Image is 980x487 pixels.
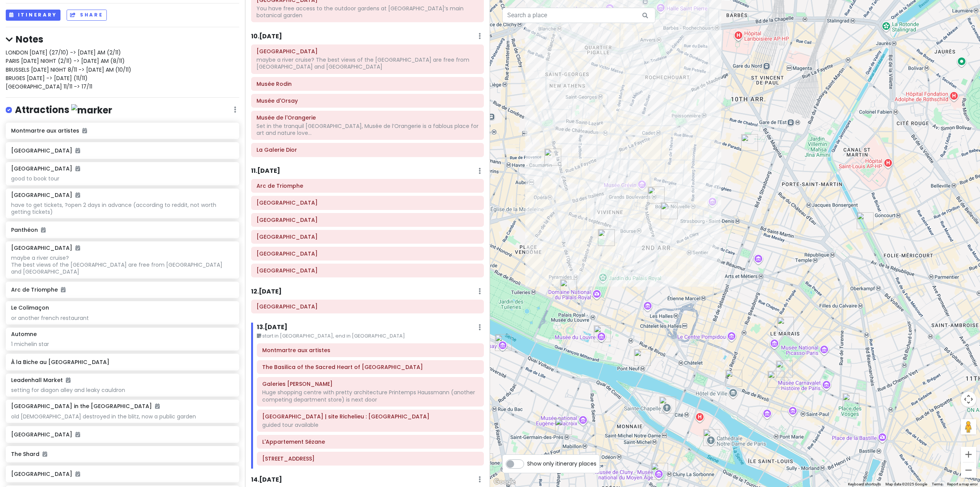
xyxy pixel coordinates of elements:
[961,447,976,462] button: Zoom in
[594,325,611,342] div: Louvre Museum
[848,482,881,487] button: Keyboard shortcuts
[256,199,479,206] h6: Champs-Élysées
[256,114,479,121] h6: Musée de l'Orangerie
[262,455,479,462] h6: 12 Rue d'Uzès
[648,187,665,203] div: 12 Rue d'Uzès
[777,317,794,334] div: Le Marais
[11,192,80,198] h6: [GEOGRAPHIC_DATA]
[495,334,512,351] div: Musée d'Orsay
[155,403,160,409] i: Added to itinerary
[11,471,234,477] h6: [GEOGRAPHIC_DATA]
[262,380,479,387] h6: Galeries Lafayette Haussmann
[651,463,668,480] div: Musée de Cluny
[6,10,60,21] button: Itinerary
[262,364,479,371] h6: The Basilica of the Sacred Heart of Paris
[75,432,80,437] i: Added to itinerary
[11,286,234,293] h6: Arc de Triomphe
[961,392,976,407] button: Map camera controls
[703,429,720,446] div: Notre-Dame Cathedral of Paris
[11,226,234,233] h6: Panthéon
[560,279,577,296] div: Rue Saint-Honoré
[66,377,70,383] i: Added to itinerary
[11,451,234,457] h6: The Shard
[251,33,282,41] h6: 10 . [DATE]
[75,166,80,171] i: Added to itinerary
[6,33,239,45] h4: Notes
[634,349,651,366] div: La Samaritaine
[41,227,46,233] i: Added to itinerary
[15,104,112,116] h4: Attractions
[67,10,106,21] button: Share
[11,377,70,384] h6: Leadenhall Market
[256,250,479,257] h6: Place de la Concorde
[256,123,479,136] div: Set in the tranquil [GEOGRAPHIC_DATA], Musée de l’Orangerie is a fablous place for art and nature...
[11,403,160,410] h6: [GEOGRAPHIC_DATA] in the [GEOGRAPHIC_DATA]
[843,393,859,410] div: Place des Vosges
[256,5,479,19] div: You have free access to the outdoor gardens at [GEOGRAPHIC_DATA]’s main botanical garden
[11,244,80,251] h6: [GEOGRAPHIC_DATA]
[961,419,976,435] button: Drag Pegman onto the map to open Street View
[932,482,942,486] a: Terms (opens in new tab)
[262,438,479,445] h6: L'Appartement Sézane
[256,48,479,55] h6: Eiffel Tower
[11,387,234,394] div: setting for diagon alley and leaky cauldron
[256,97,479,104] h6: Musée d'Orsay
[11,359,234,366] h6: À la Biche au [GEOGRAPHIC_DATA]
[82,128,87,133] i: Added to itinerary
[11,304,49,311] h6: Le Colimaçon
[544,149,561,166] div: Galeries Lafayette Haussmann
[555,418,572,435] div: Saint-Germain-des-Prés
[659,397,676,413] div: Sainte-Chapelle
[75,148,80,153] i: Added to itinerary
[11,202,234,215] div: have to get tickets, ?open 2 days in advance (according to reddit, not worth getting tickets)
[251,476,282,484] h6: 14 . [DATE]
[262,421,479,428] div: guided tour available
[256,56,479,70] div: maybe a river cruise? The best views of the [GEOGRAPHIC_DATA] are free from [GEOGRAPHIC_DATA] and...
[11,254,234,275] div: maybe a river cruise? The best views of the [GEOGRAPHIC_DATA] are free from [GEOGRAPHIC_DATA] and...
[256,182,479,189] h6: Arc de Triomphe
[661,202,678,219] div: L'Appartement Sézane
[256,216,479,223] h6: Grand Palais
[71,104,112,116] img: marker
[6,49,131,91] span: LONDON [DATE] (27/10) -> [DATE] AM (2/11) PARIS [DATE] NIGHT (2/11) -> [DATE] AM (8/11) BRUSSELS ...
[11,331,37,338] h6: Automne
[857,212,874,229] div: Canal Saint-Martin
[11,413,234,420] div: old [DEMOGRAPHIC_DATA] destroyed in the blitz, now a public garden
[492,477,517,487] a: Click to see this area on Google Maps
[256,233,479,240] h6: Petit Palais
[11,165,80,172] h6: [GEOGRAPHIC_DATA]
[75,192,80,198] i: Added to itinerary
[947,482,978,486] a: Report a map error
[257,332,484,340] small: start in [GEOGRAPHIC_DATA], end in [GEOGRAPHIC_DATA]
[11,147,234,154] h6: [GEOGRAPHIC_DATA]
[251,167,280,175] h6: 11 . [DATE]
[768,371,784,388] div: Odaje - ex M. Moustache (Marais)
[961,462,976,478] button: Zoom out
[256,267,479,274] h6: Rue Saint-Honoré
[251,288,282,296] h6: 12 . [DATE]
[885,482,927,486] span: Map data ©2025 Google
[741,134,758,151] div: 12 Rue de Paradis
[257,323,287,331] h6: 13 . [DATE]
[598,229,615,246] div: Bibliothèque nationale de France | site Richelieu : Bibliothèque de Recherche
[492,477,517,487] img: Google
[61,287,65,292] i: Added to itinerary
[725,370,742,387] div: BHV Marais
[75,245,80,251] i: Added to itinerary
[256,146,479,153] h6: La Galerie Dior
[262,413,479,420] h6: Bibliothèque nationale de France | site Richelieu : Bibliothèque de Recherche
[75,471,80,477] i: Added to itinerary
[256,80,479,87] h6: Musée Rodin
[256,303,479,310] h6: Palace of Versailles
[262,347,479,354] h6: Montmartre aux artistes
[262,389,479,403] div: Huge shopping centre with pretty architecture Printemps Haussmann (another competing department s...
[527,459,596,468] span: Show only itinerary places
[502,8,655,23] input: Search a place
[776,361,793,377] div: Le Colimaçon
[11,175,234,182] div: good to book tour
[11,127,234,134] h6: Montmartre aux artistes
[11,341,234,348] div: 1 michelin star
[11,431,234,438] h6: [GEOGRAPHIC_DATA]
[42,451,47,457] i: Added to itinerary
[11,315,234,321] div: or another french restaurant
